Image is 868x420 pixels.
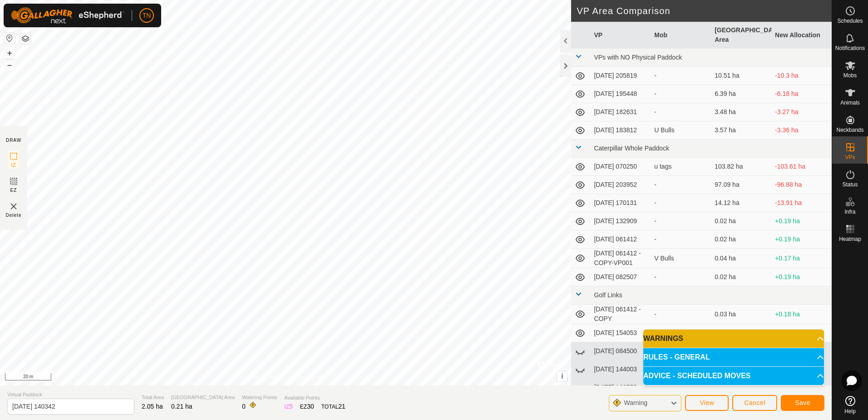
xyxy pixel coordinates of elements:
td: [DATE] 182631 [590,103,651,121]
span: WARNINGS [643,335,683,342]
img: VP [8,201,19,212]
td: -13.91 ha [771,194,832,212]
th: VP [590,22,651,49]
td: 0.02 ha [711,230,771,249]
div: TOTAL [321,402,345,411]
div: IZ [284,402,292,411]
span: Caterpillar Whole Paddock [594,145,669,152]
div: V Bulls [654,254,707,263]
button: i [557,371,567,381]
div: - [654,89,707,99]
td: 0.02 ha [711,268,771,286]
span: 21 [338,403,345,410]
span: Save [795,399,810,406]
td: 0.04 ha [711,249,771,268]
td: -103.61 ha [771,158,832,176]
span: IZ [11,162,16,169]
th: New Allocation [771,22,832,49]
span: 0.21 ha [171,403,192,410]
span: Neckbands [836,127,863,133]
td: [DATE] 154053 [590,324,651,342]
div: - [654,71,707,80]
td: 0.03 ha [711,305,771,324]
div: - [654,216,707,226]
td: [DATE] 061412 [590,230,651,249]
span: Infra [844,209,855,215]
td: [DATE] 170131 [590,194,651,212]
span: i [561,372,563,380]
td: +0.19 ha [771,268,832,286]
td: 10.51 ha [711,67,771,85]
span: Mobs [843,73,857,78]
span: Schedules [837,18,863,24]
span: Warning [624,399,647,406]
span: Cancel [744,399,765,406]
td: [DATE] 084500 [590,342,651,360]
p-accordion-header: ADVICE - SCHEDULED MOVES [643,367,824,385]
span: [GEOGRAPHIC_DATA] Area [171,394,235,401]
div: u tags [654,162,707,171]
button: + [4,48,15,59]
button: View [685,395,729,411]
div: - [654,235,707,244]
button: – [4,60,15,70]
td: 3.48 ha [711,103,771,121]
div: - [654,198,707,208]
td: 3.57 ha [711,121,771,140]
span: Status [842,182,858,187]
div: - [654,328,707,338]
td: 6.39 ha [711,85,771,103]
span: RULES - GENERAL [643,354,710,361]
th: [GEOGRAPHIC_DATA] Area [711,22,771,49]
th: Mob [651,22,711,49]
button: Cancel [732,395,777,411]
span: Watering Points [242,394,277,401]
span: Notifications [835,45,865,51]
span: TN [143,11,151,20]
span: 5 [289,403,293,410]
button: Map Layers [20,33,31,44]
span: Golf Links [594,291,622,299]
td: +0.19 ha [771,212,832,230]
p-accordion-header: RULES - GENERAL [643,348,824,366]
td: [DATE] 195448 [590,85,651,103]
td: -6.18 ha [771,85,832,103]
td: +0.18 ha [771,305,832,324]
td: +0.17 ha [771,249,832,268]
a: Help [832,392,868,418]
td: [DATE] 205819 [590,67,651,85]
div: DRAW [6,137,21,144]
span: VPs [845,155,855,160]
span: 30 [307,403,314,410]
span: Help [844,409,856,414]
span: Delete [6,212,22,219]
td: -10.3 ha [771,67,832,85]
span: Virtual Paddock [7,391,134,399]
td: [DATE] 082507 [590,268,651,286]
p-accordion-header: WARNINGS [643,330,824,348]
span: Available Points [284,394,345,402]
td: 0.02 ha [711,212,771,230]
td: 14.12 ha [711,194,771,212]
span: View [700,399,714,406]
span: Animals [840,100,860,105]
div: - [654,107,707,117]
td: -3.36 ha [771,121,832,140]
td: [DATE] 203952 [590,176,651,194]
div: U Bulls [654,125,707,135]
span: EZ [10,187,17,194]
td: -2.4 ha [771,324,832,342]
span: ADVICE - SCHEDULED MOVES [643,372,750,380]
span: Heatmap [839,236,861,242]
span: 2.05 ha [142,403,163,410]
td: [DATE] 061412 - COPY [590,305,651,324]
span: VPs with NO Physical Paddock [594,54,682,61]
td: 2.61 ha [711,324,771,342]
button: Reset Map [4,33,15,44]
td: [DATE] 061412 - COPY-VP001 [590,249,651,268]
td: [DATE] 070250 [590,158,651,176]
img: Gallagher Logo [11,7,124,24]
td: [DATE] 144003 [590,360,651,379]
td: 103.82 ha [711,158,771,176]
td: +0.19 ha [771,230,832,249]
